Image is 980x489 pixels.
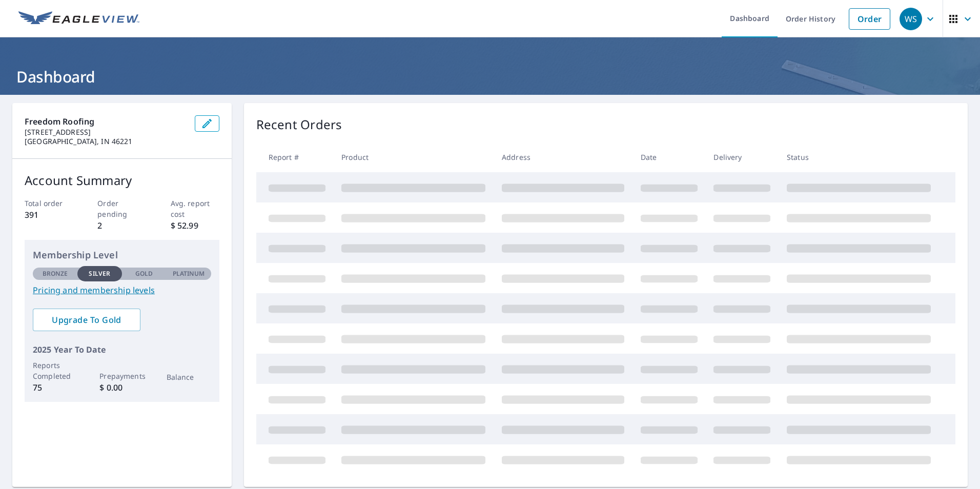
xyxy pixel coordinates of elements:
[256,142,334,172] th: Report #
[173,269,205,278] p: Platinum
[333,142,494,172] th: Product
[99,381,144,394] p: $ 0.00
[171,198,219,219] p: Avg. report cost
[25,115,187,128] p: Freedom Roofing
[171,219,219,232] p: $ 52.99
[25,209,73,221] p: 391
[33,284,211,296] a: Pricing and membership levels
[135,269,153,278] p: Gold
[705,142,779,172] th: Delivery
[97,198,146,219] p: Order pending
[89,269,110,278] p: Silver
[12,66,968,87] h1: Dashboard
[33,381,77,394] p: 75
[25,171,219,190] p: Account Summary
[33,309,140,331] a: Upgrade To Gold
[18,11,139,27] img: EV Logo
[256,115,342,134] p: Recent Orders
[849,8,890,30] a: Order
[900,8,922,30] div: WS
[41,314,132,325] span: Upgrade To Gold
[97,219,146,232] p: 2
[632,142,706,172] th: Date
[99,371,144,381] p: Prepayments
[33,343,211,356] p: 2025 Year To Date
[25,137,187,146] p: [GEOGRAPHIC_DATA], IN 46221
[167,372,211,382] p: Balance
[25,128,187,137] p: [STREET_ADDRESS]
[25,198,73,209] p: Total order
[43,269,68,278] p: Bronze
[494,142,632,172] th: Address
[33,360,77,381] p: Reports Completed
[33,248,211,262] p: Membership Level
[779,142,939,172] th: Status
